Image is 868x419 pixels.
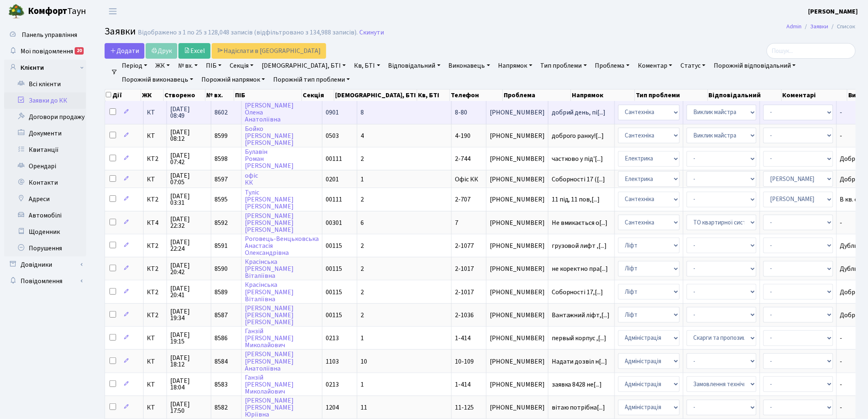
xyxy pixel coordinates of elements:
a: Красінська[PERSON_NAME]Віталіївна [245,257,294,280]
span: 11 під, 11 пов,[...] [552,195,600,204]
span: КТ [147,381,163,388]
span: 4 [361,131,364,140]
a: Орендарі [4,158,86,174]
a: [PERSON_NAME][PERSON_NAME][PERSON_NAME] [245,211,294,234]
button: Переключити навігацію [103,5,123,18]
span: 2 [361,288,364,297]
span: [PHONE_NUMBER] [490,220,545,226]
a: Статус [677,59,709,73]
span: КТ [147,176,163,183]
span: 2-707 [455,195,471,204]
span: 2-1017 [455,288,474,297]
span: Додати [110,46,139,55]
span: 1204 [326,403,339,412]
a: Ганзій[PERSON_NAME]Миколайович [245,327,294,350]
span: 2-1077 [455,241,474,250]
span: КТ [147,358,163,365]
span: [DATE] 22:24 [170,239,208,252]
span: 2 [361,154,364,163]
span: Надати дозвіл н[...] [552,357,608,366]
div: Відображено з 1 по 25 з 128,048 записів (відфільтровано з 134,988 записів). [138,29,358,37]
span: 10 [361,357,367,366]
span: КТ2 [147,196,163,203]
a: Admin [787,22,802,31]
a: [PERSON_NAME]ОленаАнатоліївна [245,101,294,124]
span: 00111 [326,195,342,204]
th: Коментарі [782,89,847,101]
span: 2 [361,241,364,250]
a: [PERSON_NAME][PERSON_NAME]Анатоліївна [245,350,294,373]
span: 00115 [326,288,342,297]
img: logo.png [8,3,25,20]
span: 2 [361,195,364,204]
b: Комфорт [28,5,67,18]
th: Напрямок [571,89,635,101]
span: [PHONE_NUMBER] [490,358,545,365]
a: Виконавець [445,59,493,73]
span: 8584 [215,357,228,366]
span: заявка 8428 не[...] [552,380,602,389]
span: 8602 [215,108,228,117]
span: Соборності 17 ([...] [552,175,605,184]
a: Договори продажу [4,109,86,125]
th: [DEMOGRAPHIC_DATA], БТІ [334,89,417,101]
span: 0213 [326,334,339,343]
a: [DEMOGRAPHIC_DATA], БТІ [258,59,349,73]
a: [PERSON_NAME][PERSON_NAME]Юріївна [245,396,294,419]
span: 8595 [215,195,228,204]
a: Тип проблеми [537,59,590,73]
span: [PHONE_NUMBER] [490,133,545,139]
a: БулавінРоман[PERSON_NAME] [245,147,294,170]
a: ЖК [152,59,173,73]
span: 10-109 [455,357,474,366]
a: [PERSON_NAME] [809,7,858,16]
a: Коментар [635,59,676,73]
span: [DATE] 20:42 [170,262,208,275]
a: ПІБ [203,59,225,73]
span: Заявки [105,24,136,39]
th: Секція [302,89,334,101]
span: 7 [455,218,458,227]
span: не коректно пра[...] [552,264,608,273]
span: [PHONE_NUMBER] [490,156,545,162]
span: [PHONE_NUMBER] [490,312,545,318]
a: Порожній відповідальний [710,59,799,73]
a: Квитанції [4,142,86,158]
span: 0901 [326,108,339,117]
span: 1103 [326,357,339,366]
span: Таун [28,5,86,18]
span: КТ4 [147,220,163,226]
a: Скинути [359,29,384,37]
span: 2-744 [455,154,471,163]
a: офісКК [245,171,258,187]
span: КТ2 [147,243,163,249]
span: 00115 [326,311,342,320]
span: КТ2 [147,312,163,318]
span: 11 [361,403,367,412]
span: 8597 [215,175,228,184]
a: Щоденник [4,224,86,240]
span: 8592 [215,218,228,227]
span: [DATE] 08:49 [170,106,208,119]
a: Довідники [4,256,86,273]
span: вітаю потрібна[...] [552,403,605,412]
span: [DATE] 18:12 [170,355,208,368]
span: [DATE] 08:12 [170,129,208,142]
a: Красінська[PERSON_NAME]Віталіївна [245,281,294,304]
span: КТ2 [147,289,163,295]
span: 8587 [215,311,228,320]
span: [DATE] 19:15 [170,332,208,345]
span: 2-1036 [455,311,474,320]
span: 6 [361,218,364,227]
a: Відповідальний [385,59,444,73]
span: [DATE] 18:04 [170,378,208,391]
a: Порожній виконавець [119,73,196,87]
span: 00115 [326,241,342,250]
div: 20 [75,47,84,55]
span: [PHONE_NUMBER] [490,109,545,116]
span: 0201 [326,175,339,184]
span: Панель управління [22,30,77,39]
a: Період [119,59,151,73]
span: Не вмикається о[...] [552,218,608,227]
th: Створено [164,89,206,101]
